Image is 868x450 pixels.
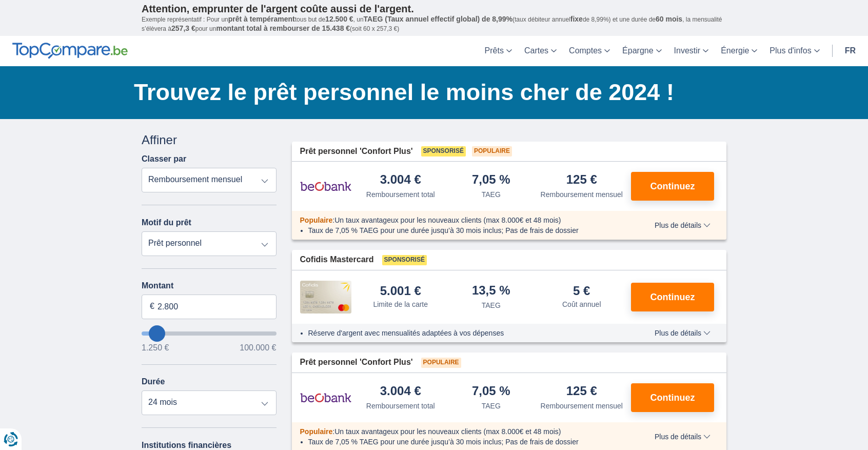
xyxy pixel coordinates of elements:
a: Cartes [518,36,563,66]
div: 5 € [573,285,590,297]
div: : [292,215,633,225]
p: Exemple représentatif : Pour un tous but de , un (taux débiteur annuel de 8,99%) et une durée de ... [142,15,726,33]
label: Classer par [142,154,186,164]
span: Continuez [650,292,695,302]
div: 125 € [566,173,597,187]
span: 257,3 € [171,24,195,32]
span: prêt à tempérament [228,15,295,23]
span: Plus de détails [655,433,711,440]
span: Sponsorisé [421,146,466,156]
img: TopCompare [12,43,128,59]
span: Prêt personnel 'Confort Plus' [300,146,413,158]
h1: Trouvez le prêt personnel le moins cher de 2024 ! [134,76,726,108]
span: Sponsorisé [382,255,427,265]
div: Remboursement total [366,189,435,200]
label: Durée [142,377,165,386]
div: Remboursement mensuel [541,401,623,411]
span: montant total à rembourser de 15.438 € [216,24,350,32]
span: Plus de détails [655,329,711,337]
a: Plus d'infos [763,36,825,66]
button: Continuez [631,172,714,201]
span: Populaire [300,427,333,436]
div: Remboursement total [366,401,435,411]
img: pret personnel Beobank [300,385,351,410]
div: Remboursement mensuel [541,189,623,200]
button: Plus de détails [647,221,718,229]
div: 125 € [566,385,597,399]
div: Affiner [142,131,277,149]
span: Continuez [650,182,695,191]
a: fr [839,36,862,66]
div: TAEG [482,300,501,310]
img: pret personnel Beobank [300,173,351,199]
span: Plus de détails [655,222,711,229]
div: 5.001 € [380,285,421,297]
div: 7,05 % [472,173,510,187]
span: Un taux avantageux pour les nouveaux clients (max 8.000€ et 48 mois) [334,216,561,224]
span: Populaire [300,216,333,224]
a: Investir [668,36,715,66]
div: TAEG [482,401,501,411]
span: Un taux avantageux pour les nouveaux clients (max 8.000€ et 48 mois) [334,427,561,436]
input: wantToBorrow [142,331,277,336]
span: TAEG (Taux annuel effectif global) de 8,99% [364,15,512,23]
div: 3.004 € [380,173,421,187]
button: Plus de détails [647,329,718,337]
div: TAEG [482,189,501,200]
div: Coût annuel [562,299,601,309]
li: Taux de 7,05 % TAEG pour une durée jusqu’à 30 mois inclus; Pas de frais de dossier [308,225,625,236]
div: : [292,426,633,437]
label: Institutions financières [142,441,231,450]
span: 12.500 € [325,15,353,23]
p: Attention, emprunter de l'argent coûte aussi de l'argent. [142,3,726,15]
a: Épargne [616,36,668,66]
div: 13,5 % [472,284,510,298]
span: 1.250 € [142,344,169,352]
span: Populaire [472,146,512,156]
li: Taux de 7,05 % TAEG pour une durée jusqu’à 30 mois inclus; Pas de frais de dossier [308,437,625,447]
span: fixe [570,15,583,23]
div: Limite de la carte [373,299,428,309]
span: Cofidis Mastercard [300,254,374,266]
span: Populaire [421,358,461,368]
a: Prêts [479,36,518,66]
span: 60 mois [656,15,682,23]
span: Continuez [650,393,695,402]
button: Continuez [631,383,714,412]
img: pret personnel Cofidis CC [300,281,351,314]
label: Motif du prêt [142,218,191,227]
label: Montant [142,281,277,290]
button: Continuez [631,283,714,311]
span: 100.000 € [240,344,276,352]
div: 7,05 % [472,385,510,399]
button: Plus de détails [647,433,718,441]
li: Réserve d'argent avec mensualités adaptées à vos dépenses [308,328,625,338]
span: € [150,301,154,312]
a: Énergie [715,36,763,66]
div: 3.004 € [380,385,421,399]
a: Comptes [563,36,616,66]
span: Prêt personnel 'Confort Plus' [300,357,413,368]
